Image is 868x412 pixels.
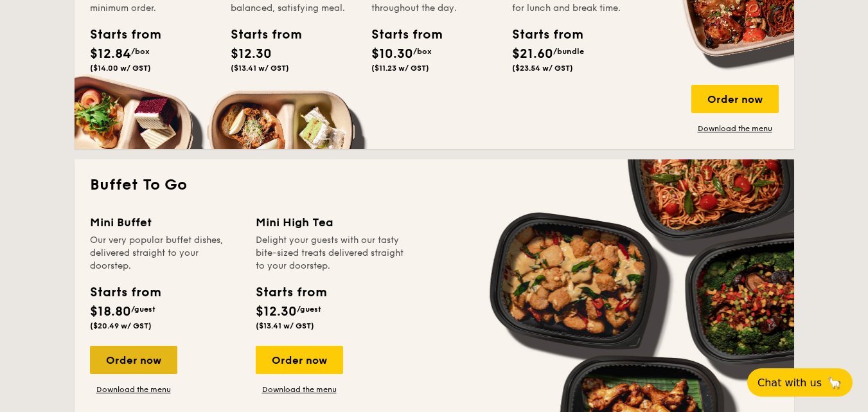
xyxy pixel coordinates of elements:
div: Mini High Tea [256,213,406,231]
div: Starts from [371,25,429,44]
span: /guest [131,305,155,314]
span: ($14.00 w/ GST) [90,64,151,73]
span: $21.60 [512,46,553,62]
span: $18.80 [90,304,131,319]
span: $10.30 [371,46,413,62]
span: Chat with us [757,377,822,389]
span: /box [413,47,432,56]
span: ($13.41 w/ GST) [256,321,314,330]
span: $12.30 [256,304,297,319]
div: Order now [90,346,177,374]
h2: Buffet To Go [90,175,779,195]
div: Order now [691,85,779,113]
a: Download the menu [691,123,779,134]
span: ($23.54 w/ GST) [512,64,573,73]
div: Starts from [231,25,288,44]
div: Our very popular buffet dishes, delivered straight to your doorstep. [90,234,240,273]
span: /bundle [553,47,584,56]
span: /box [131,47,150,56]
button: Chat with us🦙 [747,368,853,397]
div: Order now [256,346,343,374]
div: Mini Buffet [90,213,240,231]
div: Starts from [512,25,570,44]
span: $12.84 [90,46,131,62]
a: Download the menu [256,384,343,395]
div: Delight your guests with our tasty bite-sized treats delivered straight to your doorstep. [256,234,406,273]
span: ($13.41 w/ GST) [231,64,289,73]
div: Starts from [90,283,160,302]
span: $12.30 [231,46,272,62]
span: /guest [297,305,321,314]
div: Starts from [90,25,148,44]
span: ($11.23 w/ GST) [371,64,429,73]
span: ($20.49 w/ GST) [90,321,152,330]
a: Download the menu [90,384,177,395]
span: 🦙 [827,375,842,390]
div: Starts from [256,283,326,302]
